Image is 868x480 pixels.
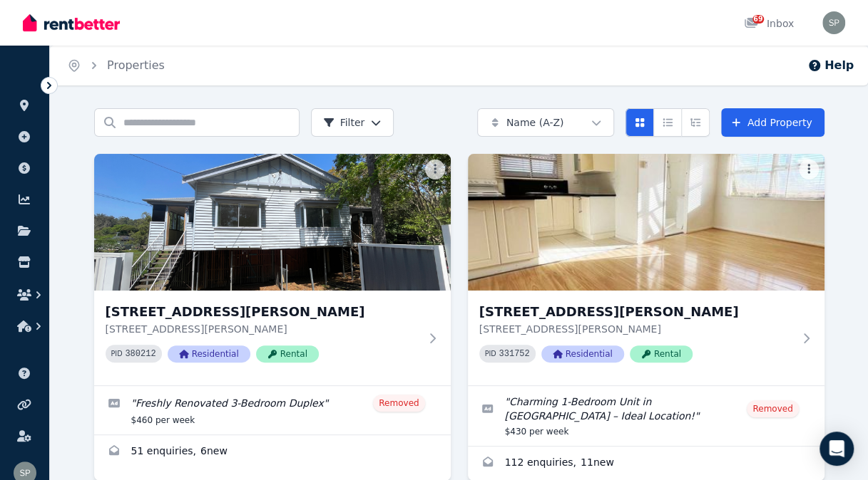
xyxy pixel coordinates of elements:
span: Name (A-Z) [506,115,564,130]
a: 2/56 Alice St, Goodna[STREET_ADDRESS][PERSON_NAME][STREET_ADDRESS][PERSON_NAME]PID 380212Resident... [94,154,451,385]
span: Residential [168,345,250,362]
span: Rental [256,345,319,362]
a: 8/2 Carl Street, Woolloongabba[STREET_ADDRESS][PERSON_NAME][STREET_ADDRESS][PERSON_NAME]PID 33175... [468,154,824,385]
h3: [STREET_ADDRESS][PERSON_NAME] [106,302,419,322]
button: More options [799,160,819,179]
button: Compact list view [653,108,682,137]
span: Rental [630,345,693,362]
span: Residential [541,345,624,362]
div: Open Intercom Messenger [820,432,854,466]
span: Filter [323,115,365,130]
h3: [STREET_ADDRESS][PERSON_NAME] [479,302,793,322]
img: Steven Purcell [822,11,845,34]
small: PID [111,350,123,358]
img: RentBetter [23,12,120,33]
p: [STREET_ADDRESS][PERSON_NAME] [479,322,793,336]
a: Edit listing: Charming 1-Bedroom Unit in Woolloongabba – Ideal Location! [468,386,824,446]
img: 8/2 Carl Street, Woolloongabba [468,154,824,291]
a: Edit listing: Freshly Renovated 3-Bedroom Duplex [94,386,451,434]
button: Expanded list view [681,108,710,137]
code: 331752 [499,349,529,359]
button: Name (A-Z) [477,108,614,137]
small: PID [485,350,496,358]
img: 2/56 Alice St, Goodna [94,154,451,291]
code: 380212 [125,349,155,359]
p: [STREET_ADDRESS][PERSON_NAME] [106,322,419,336]
button: Filter [311,108,394,137]
div: View options [626,108,710,137]
button: Help [807,57,854,74]
nav: Breadcrumb [50,46,182,85]
span: 69 [752,15,764,24]
a: Properties [107,58,165,72]
button: More options [425,160,445,179]
a: Add Property [721,108,824,137]
button: Card view [626,108,654,137]
a: Enquiries for 2/56 Alice St, Goodna [94,435,451,469]
div: Inbox [744,16,794,31]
